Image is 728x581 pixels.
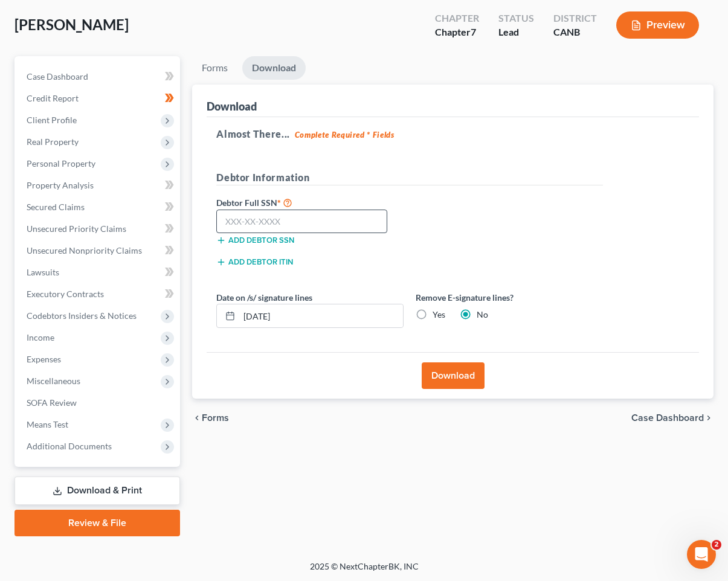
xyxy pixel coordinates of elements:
[17,88,180,109] a: Credit Report
[192,413,202,423] i: chevron_left
[27,354,61,364] span: Expenses
[17,392,180,414] a: SOFA Review
[498,25,534,39] div: Lead
[27,158,95,169] span: Personal Property
[27,93,79,103] span: Credit Report
[216,257,293,267] button: Add debtor ITIN
[27,223,126,234] span: Unsecured Priority Claims
[17,262,180,283] a: Lawsuits
[27,202,85,212] span: Secured Claims
[17,283,180,305] a: Executory Contracts
[27,289,104,299] span: Executory Contracts
[27,180,94,190] span: Property Analysis
[553,11,597,25] div: District
[27,332,54,342] span: Income
[295,130,395,140] strong: Complete Required * Fields
[27,397,77,408] span: SOFA Review
[435,11,479,25] div: Chapter
[27,115,77,125] span: Client Profile
[27,441,112,451] span: Additional Documents
[17,196,180,218] a: Secured Claims
[435,25,479,39] div: Chapter
[422,362,485,389] button: Download
[687,540,716,569] iframe: Intercom live chat
[27,310,137,321] span: Codebtors Insiders & Notices
[704,413,714,423] i: chevron_right
[712,540,721,550] span: 2
[17,175,180,196] a: Property Analysis
[14,510,180,536] a: Review & File
[202,413,229,423] span: Forms
[471,26,476,37] span: 7
[616,11,699,39] button: Preview
[631,413,714,423] a: Case Dashboard chevron_right
[239,304,403,327] input: MM/DD/YYYY
[192,56,237,80] a: Forms
[631,413,704,423] span: Case Dashboard
[416,291,603,304] label: Remove E-signature lines?
[27,71,88,82] span: Case Dashboard
[14,477,180,505] a: Download & Print
[14,16,129,33] span: [PERSON_NAME]
[216,210,387,234] input: XXX-XX-XXXX
[27,136,79,147] span: Real Property
[27,267,59,277] span: Lawsuits
[216,127,689,141] h5: Almost There...
[27,245,142,255] span: Unsecured Nonpriority Claims
[17,240,180,262] a: Unsecured Nonpriority Claims
[242,56,306,80] a: Download
[210,195,410,210] label: Debtor Full SSN
[192,413,245,423] button: chevron_left Forms
[27,419,68,429] span: Means Test
[27,376,80,386] span: Miscellaneous
[553,25,597,39] div: CANB
[216,170,603,185] h5: Debtor Information
[433,309,445,321] label: Yes
[477,309,488,321] label: No
[207,99,257,114] div: Download
[498,11,534,25] div: Status
[17,66,180,88] a: Case Dashboard
[17,218,180,240] a: Unsecured Priority Claims
[216,236,294,245] button: Add debtor SSN
[216,291,312,304] label: Date on /s/ signature lines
